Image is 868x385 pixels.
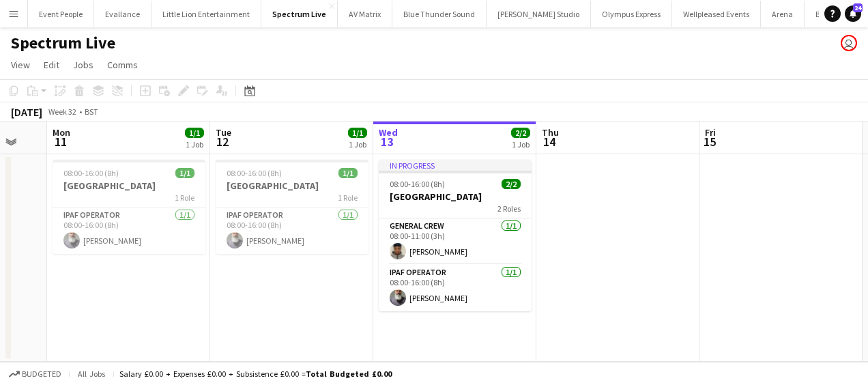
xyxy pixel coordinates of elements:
a: Edit [38,56,65,74]
button: [PERSON_NAME] Studio [487,1,591,27]
button: Wellpleased Events [672,1,761,27]
div: Salary £0.00 + Expenses £0.00 + Subsistence £0.00 = [119,369,392,379]
span: Edit [44,59,59,71]
app-user-avatar: Dominic Riley [841,35,857,51]
button: Blue Thunder Sound [392,1,487,27]
button: Olympus Express [591,1,672,27]
button: Little Lion Entertainment [151,1,261,27]
button: Event People [28,1,94,27]
div: [DATE] [11,105,42,119]
span: Jobs [73,59,93,71]
button: Spectrum Live [261,1,338,27]
div: BST [85,106,98,117]
h1: Spectrum Live [11,33,115,53]
a: View [5,56,35,74]
button: AV Matrix [338,1,392,27]
a: Comms [102,56,143,74]
button: Arena [761,1,805,27]
button: Budgeted [7,367,63,382]
span: View [11,59,30,71]
span: Total Budgeted £0.00 [306,369,392,379]
span: Week 32 [45,106,79,117]
span: 24 [853,3,863,12]
a: Jobs [68,56,99,74]
span: All jobs [75,369,108,379]
span: Budgeted [22,369,61,379]
span: Comms [107,59,138,71]
button: Evallance [94,1,151,27]
a: 24 [845,5,861,22]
